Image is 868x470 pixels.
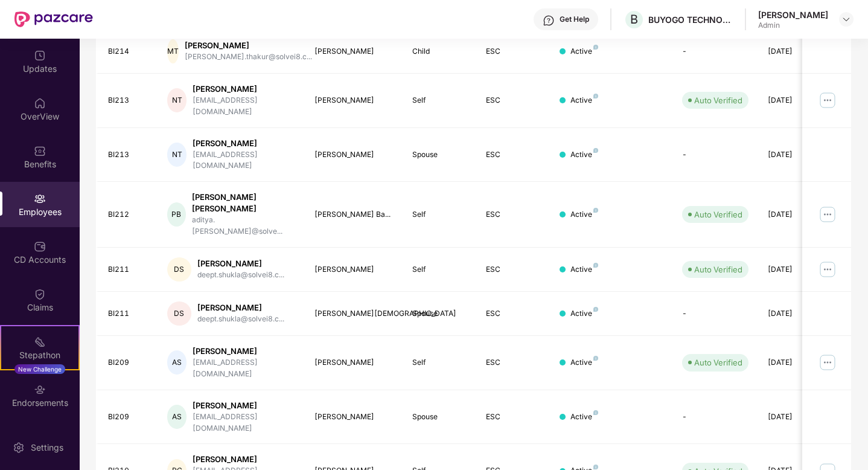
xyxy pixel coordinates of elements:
[34,384,46,396] img: svg+xml;base64,PHN2ZyBpZD0iRW5kb3JzZW1lbnRzIiB4bWxucz0iaHR0cDovL3d3dy53My5vcmcvMjAwMC9zdmciIHdpZH...
[768,46,822,57] div: [DATE]
[672,390,758,445] td: -
[570,209,598,221] div: Active
[412,149,467,161] div: Spouse
[486,264,540,275] div: ESC
[34,288,46,300] img: svg+xml;base64,PHN2ZyBpZD0iQ2xhaW0iIHhtbG5zPSJodHRwOi8vd3d3LnczLm9yZy8yMDAwL3N2ZyIgd2lkdGg9IjIwIi...
[14,11,93,27] img: New Pazcare Logo
[412,411,467,423] div: Spouse
[593,94,598,98] img: svg+xml;base64,PHN2ZyB4bWxucz0iaHR0cDovL3d3dy53My5vcmcvMjAwMC9zdmciIHdpZHRoPSI4IiBoZWlnaHQ9IjgiIH...
[34,97,46,109] img: svg+xml;base64,PHN2ZyBpZD0iSG9tZSIgeG1sbnM9Imh0dHA6Ly93d3cudzMub3JnLzIwMDAvc3ZnIiB3aWR0aD0iMjAiIG...
[593,410,598,415] img: svg+xml;base64,PHN2ZyB4bWxucz0iaHR0cDovL3d3dy53My5vcmcvMjAwMC9zdmciIHdpZHRoPSI4IiBoZWlnaHQ9IjgiIH...
[768,149,822,161] div: [DATE]
[486,209,540,221] div: ESC
[412,357,467,369] div: Self
[193,346,295,357] div: [PERSON_NAME]
[34,193,46,205] img: svg+xml;base64,PHN2ZyBpZD0iRW1wbG95ZWVzIiB4bWxucz0iaHR0cDovL3d3dy53My5vcmcvMjAwMC9zdmciIHdpZHRoPS...
[412,209,467,221] div: Self
[570,149,598,161] div: Active
[768,209,822,221] div: [DATE]
[14,364,65,374] div: New Challenge
[672,30,758,74] td: -
[108,357,148,369] div: BI209
[593,148,598,153] img: svg+xml;base64,PHN2ZyB4bWxucz0iaHR0cDovL3d3dy53My5vcmcvMjAwMC9zdmciIHdpZHRoPSI4IiBoZWlnaHQ9IjgiIH...
[108,46,148,57] div: BI214
[34,336,46,348] img: svg+xml;base64,PHN2ZyB4bWxucz0iaHR0cDovL3d3dy53My5vcmcvMjAwMC9zdmciIHdpZHRoPSIyMSIgaGVpZ2h0PSIyMC...
[167,405,187,429] div: AS
[314,357,394,369] div: [PERSON_NAME]
[593,45,598,50] img: svg+xml;base64,PHN2ZyB4bWxucz0iaHR0cDovL3d3dy53My5vcmcvMjAwMC9zdmciIHdpZHRoPSI4IiBoZWlnaHQ9IjgiIH...
[486,411,540,423] div: ESC
[768,308,822,320] div: [DATE]
[193,95,295,118] div: [EMAIL_ADDRESS][DOMAIN_NAME]
[486,308,540,320] div: ESC
[570,95,598,106] div: Active
[167,143,187,167] div: NT
[768,264,822,275] div: [DATE]
[34,240,46,253] img: svg+xml;base64,PHN2ZyBpZD0iQ0RfQWNjb3VudHMiIGRhdGEtbmFtZT0iQ0QgQWNjb3VudHMiIHhtbG5zPSJodHRwOi8vd3...
[768,95,822,106] div: [DATE]
[560,14,589,24] div: Get Help
[486,149,540,161] div: ESC
[167,202,186,227] div: PB
[412,308,467,320] div: Spouse
[13,442,25,454] img: svg+xml;base64,PHN2ZyBpZD0iU2V0dGluZy0yMHgyMCIgeG1sbnM9Imh0dHA6Ly93d3cudzMub3JnLzIwMDAvc3ZnIiB3aW...
[818,91,837,110] img: manageButton
[412,95,467,106] div: Self
[108,308,148,320] div: BI211
[185,40,312,51] div: [PERSON_NAME]
[167,39,179,63] div: MT
[1,349,78,361] div: Stepathon
[694,356,742,369] div: Auto Verified
[193,454,295,465] div: [PERSON_NAME]
[167,301,191,326] div: DS
[570,308,598,320] div: Active
[185,51,312,63] div: [PERSON_NAME].thakur@solvei8.c...
[34,50,46,62] img: svg+xml;base64,PHN2ZyBpZD0iVXBkYXRlZCIgeG1sbnM9Imh0dHA6Ly93d3cudzMub3JnLzIwMDAvc3ZnIiB3aWR0aD0iMj...
[108,411,148,423] div: BI209
[314,264,394,275] div: [PERSON_NAME]
[570,411,598,423] div: Active
[167,350,187,375] div: AS
[486,357,540,369] div: ESC
[593,307,598,312] img: svg+xml;base64,PHN2ZyB4bWxucz0iaHR0cDovL3d3dy53My5vcmcvMjAwMC9zdmciIHdpZHRoPSI4IiBoZWlnaHQ9IjgiIH...
[841,14,851,24] img: svg+xml;base64,PHN2ZyBpZD0iRHJvcGRvd24tMzJ4MzIiIHhtbG5zPSJodHRwOi8vd3d3LnczLm9yZy8yMDAwL3N2ZyIgd2...
[694,263,742,275] div: Auto Verified
[108,264,148,275] div: BI211
[197,314,284,325] div: deept.shukla@solvei8.c...
[694,208,742,221] div: Auto Verified
[758,21,828,30] div: Admin
[314,411,394,423] div: [PERSON_NAME]
[197,258,284,269] div: [PERSON_NAME]
[412,46,467,57] div: Child
[108,209,148,221] div: BI212
[593,356,598,361] img: svg+xml;base64,PHN2ZyB4bWxucz0iaHR0cDovL3d3dy53My5vcmcvMjAwMC9zdmciIHdpZHRoPSI4IiBoZWlnaHQ9IjgiIH...
[543,14,555,27] img: svg+xml;base64,PHN2ZyBpZD0iSGVscC0zMngzMiIgeG1sbnM9Imh0dHA6Ly93d3cudzMub3JnLzIwMDAvc3ZnIiB3aWR0aD...
[314,149,394,161] div: [PERSON_NAME]
[593,208,598,213] img: svg+xml;base64,PHN2ZyB4bWxucz0iaHR0cDovL3d3dy53My5vcmcvMjAwMC9zdmciIHdpZHRoPSI4IiBoZWlnaHQ9IjgiIH...
[672,128,758,182] td: -
[192,192,295,214] div: [PERSON_NAME] [PERSON_NAME]
[193,83,295,95] div: [PERSON_NAME]
[818,260,837,279] img: manageButton
[193,138,295,149] div: [PERSON_NAME]
[818,353,837,372] img: manageButton
[314,95,394,106] div: [PERSON_NAME]
[197,302,284,314] div: [PERSON_NAME]
[167,88,187,112] div: NT
[570,357,598,369] div: Active
[197,269,284,281] div: deept.shukla@solvei8.c...
[486,95,540,106] div: ESC
[193,400,295,411] div: [PERSON_NAME]
[648,14,733,25] div: BUYOGO TECHNOLOGIES INDIA PRIVATE LIMITED
[167,257,191,282] div: DS
[193,357,295,380] div: [EMAIL_ADDRESS][DOMAIN_NAME]
[193,149,295,172] div: [EMAIL_ADDRESS][DOMAIN_NAME]
[108,149,148,161] div: BI213
[818,205,837,224] img: manageButton
[314,46,394,57] div: [PERSON_NAME]
[314,308,394,320] div: [PERSON_NAME][DEMOGRAPHIC_DATA]
[672,292,758,336] td: -
[593,465,598,469] img: svg+xml;base64,PHN2ZyB4bWxucz0iaHR0cDovL3d3dy53My5vcmcvMjAwMC9zdmciIHdpZHRoPSI4IiBoZWlnaHQ9IjgiIH...
[694,94,742,106] div: Auto Verified
[593,263,598,268] img: svg+xml;base64,PHN2ZyB4bWxucz0iaHR0cDovL3d3dy53My5vcmcvMjAwMC9zdmciIHdpZHRoPSI4IiBoZWlnaHQ9IjgiIH...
